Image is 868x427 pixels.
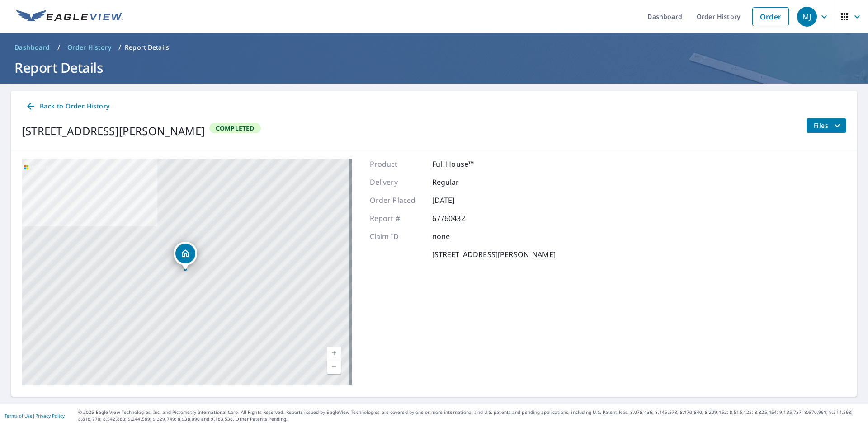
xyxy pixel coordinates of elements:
span: Order History [67,43,111,52]
p: Claim ID [370,231,424,242]
a: Privacy Policy [35,413,65,419]
div: MJ [797,7,817,27]
p: 67760432 [432,213,486,224]
p: Report # [370,213,424,224]
a: Order [752,7,789,26]
p: [DATE] [432,195,486,206]
a: Dashboard [11,40,54,55]
img: EV Logo [16,10,123,23]
span: Files [814,120,843,131]
p: © 2025 Eagle View Technologies, Inc. and Pictometry International Corp. All Rights Reserved. Repo... [78,409,863,422]
p: none [432,231,486,242]
a: Current Level 17, Zoom Out [327,360,341,374]
span: Completed [210,124,260,132]
span: Dashboard [14,43,50,52]
p: Order Placed [370,195,424,206]
nav: breadcrumb [11,40,857,55]
li: / [57,42,60,53]
p: Regular [432,177,486,188]
p: Report Details [125,43,169,52]
a: Terms of Use [5,413,33,419]
p: [STREET_ADDRESS][PERSON_NAME] [432,249,556,260]
p: | [5,413,65,418]
p: Product [370,159,424,169]
button: filesDropdownBtn-67760432 [806,118,846,133]
p: Delivery [370,177,424,188]
h1: Report Details [11,58,857,77]
a: Current Level 17, Zoom In [327,347,341,360]
li: / [118,42,121,53]
span: Back to Order History [25,101,109,112]
p: Full House™ [432,159,486,169]
a: Order History [64,40,115,55]
div: [STREET_ADDRESS][PERSON_NAME] [22,123,205,139]
div: Dropped pin, building 1, Residential property, 1510 Sherwood Drive Anna, TX 75409 [174,242,197,270]
a: Back to Order History [22,98,113,115]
